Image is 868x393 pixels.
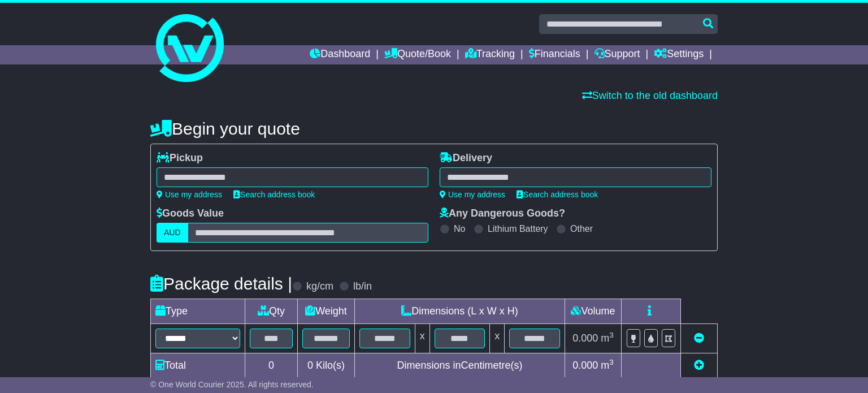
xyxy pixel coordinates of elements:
[572,360,598,371] span: 0.000
[490,324,505,353] td: x
[601,332,614,344] span: m
[245,353,298,378] td: 0
[354,353,565,378] td: Dimensions in Centimetre(s)
[151,299,245,324] td: Type
[565,299,621,324] td: Volume
[150,380,314,389] span: © One World Courier 2025. All rights reserved.
[157,152,203,165] label: Pickup
[307,360,313,371] span: 0
[570,223,593,234] label: Other
[465,45,515,64] a: Tracking
[306,280,333,293] label: kg/cm
[654,45,704,64] a: Settings
[529,45,580,64] a: Financials
[694,332,704,344] a: Remove this item
[440,152,492,165] label: Delivery
[157,190,222,199] a: Use my address
[150,274,292,293] h4: Package details |
[572,332,598,344] span: 0.000
[454,223,465,234] label: No
[157,223,188,243] label: AUD
[151,353,245,378] td: Total
[157,208,224,220] label: Goods Value
[601,360,614,371] span: m
[440,190,505,199] a: Use my address
[298,353,355,378] td: Kilo(s)
[594,45,640,64] a: Support
[354,299,565,324] td: Dimensions (L x W x H)
[694,360,704,371] a: Add new item
[415,324,429,353] td: x
[440,208,565,220] label: Any Dangerous Goods?
[233,190,315,199] a: Search address book
[245,299,298,324] td: Qty
[609,331,614,339] sup: 3
[384,45,451,64] a: Quote/Book
[353,280,372,293] label: lb/in
[310,45,370,64] a: Dashboard
[582,90,718,101] a: Switch to the old dashboard
[298,299,355,324] td: Weight
[517,190,598,199] a: Search address book
[609,358,614,366] sup: 3
[488,223,548,234] label: Lithium Battery
[150,119,718,138] h4: Begin your quote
